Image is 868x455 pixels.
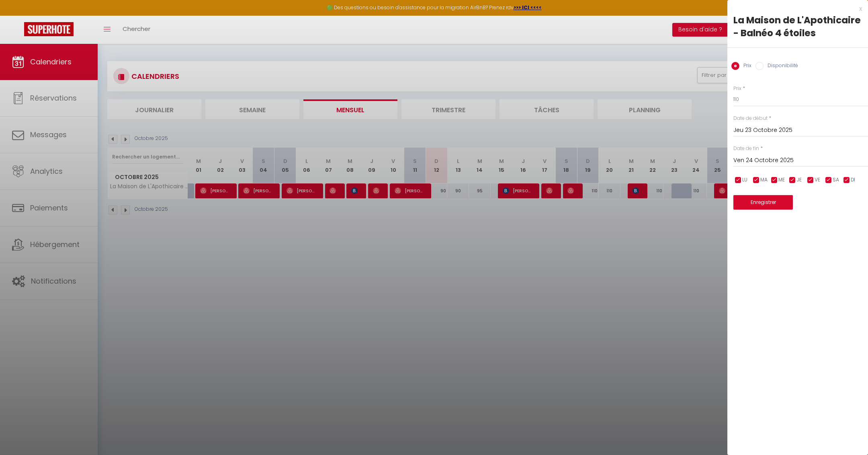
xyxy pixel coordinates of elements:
button: Enregistrer [733,195,793,210]
label: Disponibilité [764,62,798,71]
span: SA [833,176,839,184]
div: x [727,4,862,14]
label: Prix [733,85,741,93]
label: Prix [739,62,751,71]
span: ME [778,176,785,184]
span: JE [796,176,802,184]
span: VE [815,176,820,184]
label: Date de début [733,115,768,122]
span: DI [851,176,855,184]
label: Date de fin [733,145,759,152]
div: La Maison de L'Apothicaire - Balnéo 4 étoiles [733,14,862,39]
span: LU [742,176,747,184]
span: MA [760,176,768,184]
